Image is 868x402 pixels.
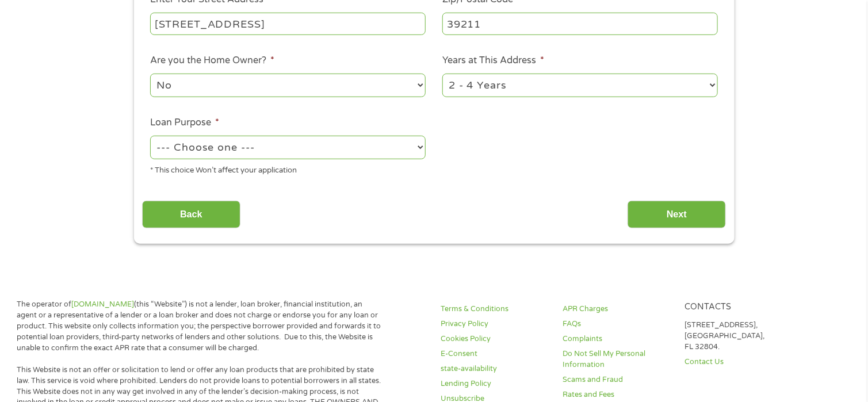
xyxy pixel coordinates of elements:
a: Privacy Policy [441,319,549,330]
a: Terms & Conditions [441,304,549,315]
a: Scams and Fraud [563,374,671,385]
p: The operator of (this “Website”) is not a lender, loan broker, financial institution, an agent or... [17,299,383,353]
a: Complaints [563,334,671,344]
a: Do Not Sell My Personal Information [563,349,671,370]
a: E-Consent [441,349,549,359]
a: FAQs [563,319,671,330]
a: state-availability [441,363,549,374]
label: Loan Purpose [150,117,219,129]
h4: Contacts [685,302,793,313]
label: Years at This Address [442,55,544,67]
a: [DOMAIN_NAME] [71,300,134,309]
p: [STREET_ADDRESS], [GEOGRAPHIC_DATA], FL 32804. [685,320,793,353]
input: Next [628,201,726,229]
a: Cookies Policy [441,334,549,344]
a: Rates and Fees [563,389,671,400]
input: Back [142,201,240,229]
a: Contact Us [685,357,793,367]
a: Lending Policy [441,378,549,389]
input: 1 Main Street [150,13,426,35]
a: APR Charges [563,304,671,315]
label: Are you the Home Owner? [150,55,274,67]
div: * This choice Won’t affect your application [150,161,426,177]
